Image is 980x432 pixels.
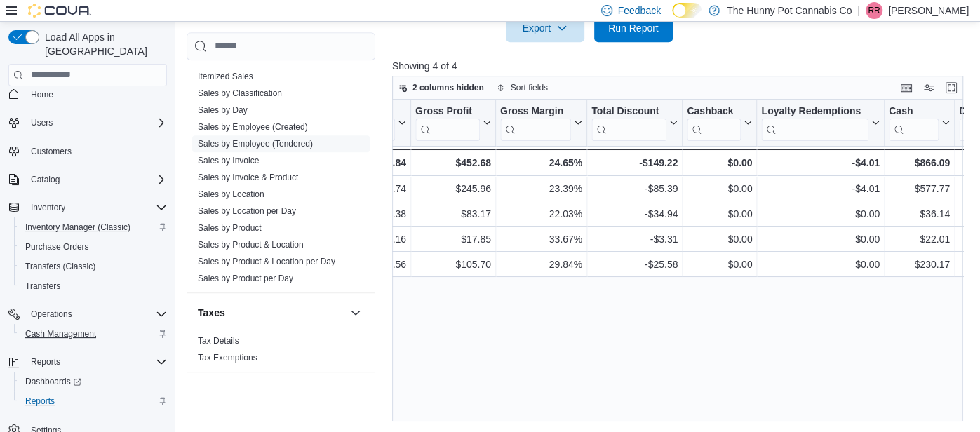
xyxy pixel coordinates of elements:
div: $105.70 [415,256,491,273]
img: Cova [28,4,91,18]
h3: Taxes [198,306,225,320]
a: Sales by Product & Location [198,240,304,250]
span: Users [31,117,53,128]
div: $0.00 [687,180,752,197]
div: Cashback [687,104,741,140]
span: Cash Management [25,328,96,339]
button: Operations [3,304,173,324]
div: $36.14 [889,205,950,222]
button: Gross Profit [415,104,491,140]
button: Customers [3,141,173,161]
button: Users [3,113,173,133]
div: $452.68 [415,154,491,171]
p: Showing 4 of 4 [392,59,969,73]
div: $22.01 [889,231,950,248]
span: Itemized Sales [198,71,253,82]
span: Reports [20,393,167,410]
div: 22.03% [499,205,582,222]
div: Loyalty Redemptions [761,104,868,118]
a: Sales by Invoice & Product [198,173,298,182]
div: $0.00 [687,256,752,273]
span: Home [31,89,53,100]
button: Run Report [594,14,673,42]
span: Home [25,86,167,103]
span: Run Report [608,21,659,35]
div: Cashback [687,104,741,118]
div: Total Cost [340,104,394,140]
span: Sales by Product & Location [198,239,304,250]
button: Export [506,14,584,42]
span: Sales by Product [198,222,262,234]
div: $230.17 [889,256,950,273]
div: $0.00 [687,231,752,248]
a: Customers [25,143,77,160]
div: $577.77 [889,180,950,197]
div: $83.17 [415,205,491,222]
span: Inventory [25,199,167,216]
span: Inventory Manager (Classic) [25,222,130,233]
span: Sales by Product & Location per Day [198,256,335,267]
span: Sales by Location [198,189,264,200]
a: Inventory Manager (Classic) [20,219,136,236]
span: Sort fields [511,82,548,93]
span: Inventory [31,202,65,213]
button: Gross Margin [499,104,582,140]
a: Tax Details [198,336,239,346]
a: Sales by Invoice [198,156,259,166]
button: Reports [14,391,173,411]
div: Gross Margin [499,104,570,118]
div: $294.38 [340,205,405,222]
button: Operations [25,306,78,323]
button: Taxes [198,306,344,320]
div: Total Discount [591,104,666,140]
a: Sales by Location [198,189,264,199]
div: $0.00 [761,205,880,222]
button: Cash Management [14,324,173,344]
div: $1,383.84 [340,154,405,171]
div: 24.65% [499,154,582,171]
div: $35.16 [340,231,405,248]
span: Export [514,14,576,42]
span: Transfers (Classic) [25,261,95,272]
button: Catalog [3,170,173,189]
span: Sales by Classification [198,88,282,99]
button: Reports [3,352,173,372]
button: Cashback [687,104,752,140]
div: -$4.01 [761,154,880,171]
button: Enter fullscreen [943,79,960,96]
a: Sales by Product [198,223,262,233]
span: Users [25,114,167,131]
span: Customers [25,142,167,160]
span: Reports [25,396,55,407]
div: $866.09 [889,154,950,171]
button: Reports [25,353,66,370]
button: Inventory [3,198,173,217]
a: Tax Exemptions [198,353,257,363]
button: Display options [920,79,937,96]
a: Sales by Employee (Created) [198,122,308,132]
span: Transfers (Classic) [20,258,167,275]
a: Sales by Classification [198,88,282,98]
div: Gross Margin [499,104,570,140]
span: Feedback [618,4,661,18]
span: Customers [31,146,72,157]
span: Purchase Orders [25,241,89,252]
a: Sales by Product & Location per Day [198,257,335,266]
span: Reports [31,356,60,367]
div: -$34.94 [591,205,678,222]
div: Gross Profit [415,104,480,140]
a: Sales by Product per Day [198,274,293,283]
div: 29.84% [499,256,582,273]
a: Transfers (Classic) [20,258,101,275]
button: Users [25,114,58,131]
div: -$149.22 [591,154,678,171]
div: Loyalty Redemptions [761,104,868,140]
button: Loyalty Redemptions [761,104,880,140]
div: Rebecca Reid [866,2,882,19]
div: -$3.31 [591,231,678,248]
button: Purchase Orders [14,237,173,257]
div: $245.96 [415,180,491,197]
span: Dashboards [20,373,167,390]
span: Transfers [20,278,167,295]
